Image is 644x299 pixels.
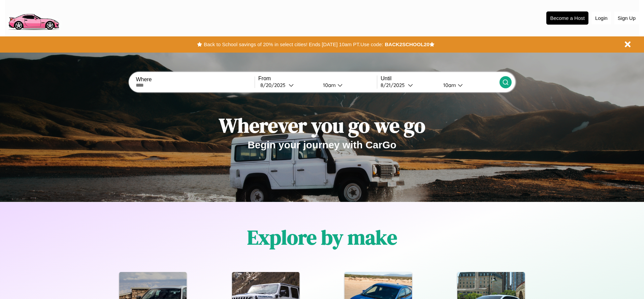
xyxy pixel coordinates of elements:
label: From [258,76,377,82]
button: 10am [318,82,377,89]
button: Sign Up [614,12,639,24]
label: Until [381,76,499,82]
button: 10am [438,82,499,89]
button: Login [592,12,611,24]
div: 10am [440,82,458,88]
div: 8 / 20 / 2025 [260,82,289,88]
img: logo [5,3,62,32]
div: 8 / 21 / 2025 [381,82,408,88]
button: 8/20/2025 [258,82,318,89]
button: Back to School savings of 20% in select cities! Ends [DATE] 10am PT.Use code: [202,40,385,49]
div: 10am [320,82,337,88]
button: Become a Host [546,11,588,25]
label: Where [136,77,254,83]
h1: Explore by make [247,223,397,251]
b: BACK2SCHOOL20 [385,41,429,47]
